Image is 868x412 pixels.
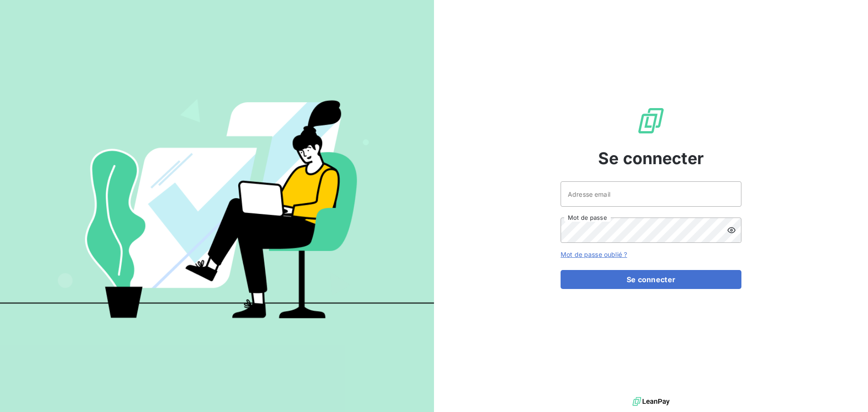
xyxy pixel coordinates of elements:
img: logo [632,395,670,408]
img: Logo LeanPay [637,106,665,135]
input: placeholder [561,181,741,207]
button: Se connecter [561,270,741,289]
a: Mot de passe oublié ? [561,251,627,258]
span: Se connecter [598,146,704,170]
